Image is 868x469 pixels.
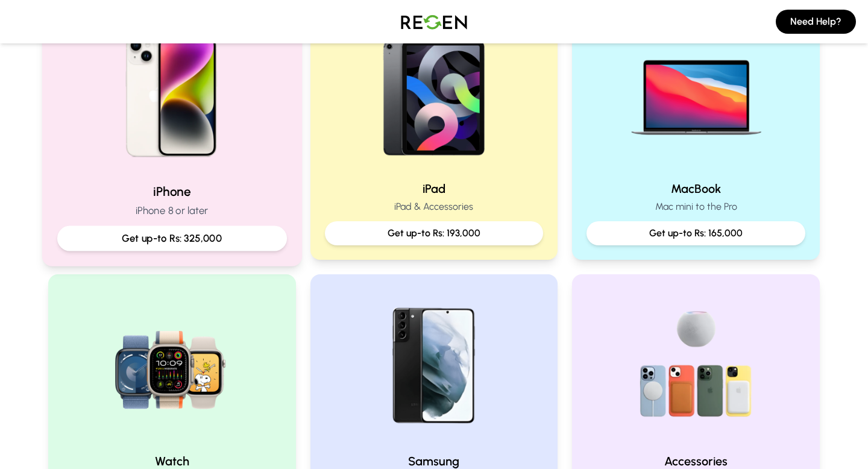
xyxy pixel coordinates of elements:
[357,289,511,443] img: Samsung
[619,16,773,171] img: MacBook
[392,5,476,39] img: Logo
[776,10,856,34] button: Need Help?
[357,16,511,171] img: iPad
[335,226,534,241] p: Get up-to Rs: 193,000
[619,289,773,443] img: Accessories
[91,11,253,173] img: iPhone
[95,289,249,443] img: Watch
[57,183,287,200] h2: iPhone
[68,231,277,246] p: Get up-to Rs: 325,000
[587,200,805,214] p: Mac mini to the Pro
[596,226,796,241] p: Get up-to Rs: 165,000
[325,180,544,197] h2: iPad
[587,180,805,197] h2: MacBook
[57,203,287,218] p: iPhone 8 or later
[325,200,544,214] p: iPad & Accessories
